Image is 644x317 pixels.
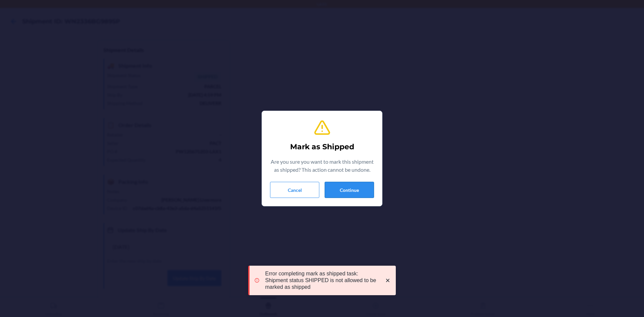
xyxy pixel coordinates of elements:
button: Cancel [270,182,319,198]
h2: Mark as Shipped [290,142,354,152]
button: Continue [325,182,374,198]
svg: close toast [384,277,391,284]
p: Are you sure you want to mark this shipment as shipped? This action cannot be undone. [270,158,374,174]
p: Error completing mark as shipped task: Shipment status SHIPPED is not allowed to be marked as shi... [265,270,378,290]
